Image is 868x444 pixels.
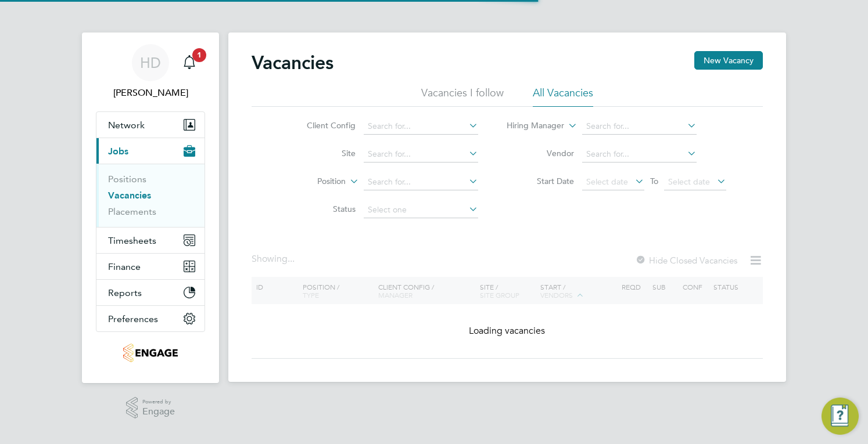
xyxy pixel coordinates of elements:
div: Showing [252,253,297,265]
span: Holly Dunnage [96,86,205,100]
h2: Vacancies [252,51,333,74]
a: Placements [108,206,156,217]
input: Search for... [582,146,697,163]
button: Reports [96,280,205,305]
nav: Main navigation [82,33,219,383]
span: 1 [192,48,206,62]
input: Search for... [364,146,478,163]
span: Finance [108,261,141,272]
label: Hide Closed Vacancies [635,255,737,266]
button: Engage Resource Center [822,398,859,435]
span: Jobs [108,146,128,157]
li: All Vacancies [533,86,593,107]
span: Reports [108,287,142,298]
span: Powered by [142,397,175,407]
button: Timesheets [96,228,205,253]
label: Client Config [289,120,356,131]
button: Network [96,112,205,138]
button: Preferences [96,306,205,331]
label: Vendor [507,148,574,158]
a: Powered byEngage [126,397,175,419]
label: Start Date [507,176,574,186]
input: Search for... [364,174,478,190]
input: Search for... [582,118,697,135]
span: HD [140,55,161,70]
span: Select date [586,176,628,187]
input: Select one [364,202,478,218]
button: New Vacancy [694,51,763,70]
span: Timesheets [108,235,156,246]
label: Site [289,148,356,158]
li: Vacancies I follow [421,86,504,107]
span: Select date [668,176,710,187]
a: Vacancies [108,190,151,201]
span: ... [288,253,295,265]
span: Engage [142,407,175,417]
img: tribuildsolutions-logo-retina.png [123,344,177,362]
a: 1 [178,44,201,81]
button: Finance [96,254,205,279]
span: Preferences [108,313,158,324]
span: To [647,174,662,189]
label: Status [289,204,356,214]
a: Go to home page [96,344,205,362]
span: Network [108,120,145,131]
label: Position [279,176,346,187]
input: Search for... [364,118,478,135]
a: HD[PERSON_NAME] [96,44,205,100]
label: Hiring Manager [497,120,564,132]
div: Jobs [96,164,205,227]
a: Positions [108,174,146,185]
button: Jobs [96,138,205,164]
